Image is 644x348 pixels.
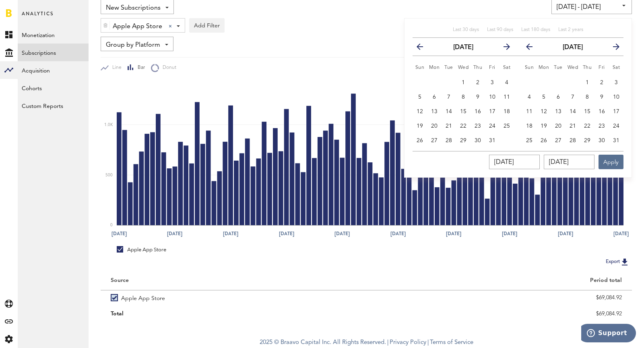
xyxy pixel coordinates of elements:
[537,133,551,148] button: 26
[522,90,537,104] button: 4
[570,123,576,129] span: 21
[594,104,609,119] button: 16
[418,94,421,100] span: 5
[500,75,514,90] button: 4
[110,223,113,227] text: 0
[584,138,590,143] span: 29
[583,65,592,70] small: Thursday
[113,20,162,33] span: Apple App Store
[104,123,113,127] text: 1.0K
[485,75,500,90] button: 3
[117,246,166,253] div: Apple App Store
[390,340,426,346] a: Privacy Policy
[551,90,566,104] button: 6
[446,138,452,143] span: 28
[456,90,471,104] button: 8
[544,155,594,169] input: __/__/____
[580,133,594,148] button: 29
[442,133,456,148] button: 28
[580,104,594,119] button: 15
[555,138,561,143] span: 27
[462,94,465,100] span: 8
[485,104,500,119] button: 17
[613,109,619,114] span: 17
[471,119,485,133] button: 23
[537,104,551,119] button: 12
[566,104,580,119] button: 14
[609,104,623,119] button: 17
[134,64,145,71] span: Bar
[431,109,438,114] span: 13
[554,65,563,70] small: Tuesday
[376,308,622,320] div: $69,084.92
[599,109,605,114] span: 16
[489,109,495,114] span: 17
[603,257,632,267] button: Export
[613,94,619,100] span: 10
[541,109,547,114] span: 12
[570,138,576,143] span: 28
[471,104,485,119] button: 16
[586,94,589,100] span: 8
[460,123,466,129] span: 22
[600,94,603,100] span: 9
[599,65,605,70] small: Friday
[594,90,609,104] button: 9
[485,119,500,133] button: 24
[599,138,605,143] span: 30
[111,277,129,284] div: Source
[105,173,113,177] text: 500
[433,94,436,100] span: 6
[500,119,514,133] button: 25
[475,138,481,143] span: 30
[570,109,576,114] span: 14
[504,94,510,100] span: 11
[159,64,176,71] span: Donut
[609,119,623,133] button: 24
[558,27,583,32] span: Last 2 years
[476,80,479,85] span: 2
[563,44,583,51] strong: [DATE]
[504,109,510,114] span: 18
[106,38,160,52] span: Group by Platform
[22,9,54,26] span: Analytics
[431,138,438,143] span: 27
[551,119,566,133] button: 20
[504,123,510,129] span: 25
[446,123,452,129] span: 21
[555,123,561,129] span: 20
[613,230,629,237] text: [DATE]
[485,90,500,104] button: 10
[599,155,623,169] button: Apply
[458,65,469,70] small: Wednesday
[456,104,471,119] button: 15
[580,90,594,104] button: 8
[487,27,513,32] span: Last 90 days
[489,123,495,129] span: 24
[111,308,356,320] div: Total
[500,104,514,119] button: 18
[453,44,473,51] strong: [DATE]
[417,109,423,114] span: 12
[580,75,594,90] button: 1
[223,230,238,237] text: [DATE]
[485,133,500,148] button: 31
[189,18,225,33] button: Add Filter
[521,27,550,32] span: Last 180 days
[109,64,122,71] span: Line
[475,109,481,114] span: 16
[609,133,623,148] button: 31
[473,65,483,70] small: Thursday
[489,155,540,169] input: __/__/____
[551,104,566,119] button: 13
[476,94,479,100] span: 9
[609,75,623,90] button: 3
[431,123,438,129] span: 20
[620,257,630,267] img: Export
[18,26,89,43] a: Monetization
[101,19,110,32] div: Delete
[18,61,89,79] a: Acquisition
[427,119,442,133] button: 20
[18,43,89,61] a: Subscriptions
[417,138,423,143] span: 26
